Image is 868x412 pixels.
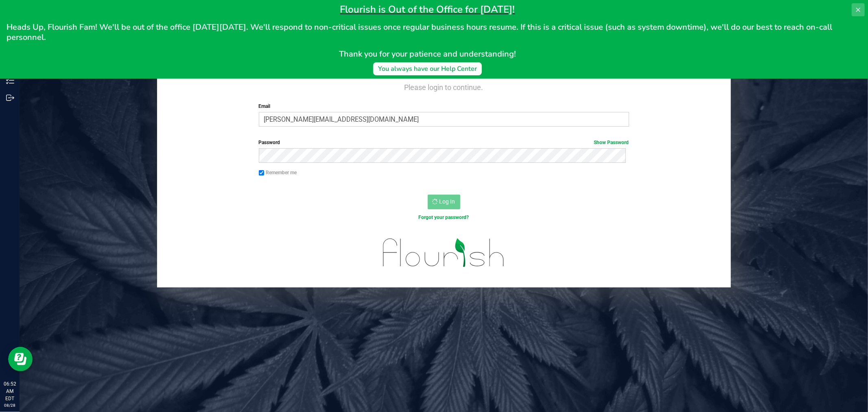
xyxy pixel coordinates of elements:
p: 08/28 [4,402,16,408]
p: 06:52 AM EDT [4,380,16,402]
span: Heads Up, Flourish Fam! We'll be out of the office [DATE][DATE]. We'll respond to non-critical is... [7,22,834,43]
inline-svg: Inventory [6,76,14,84]
label: Remember me [259,169,297,176]
inline-svg: Outbound [6,94,14,102]
span: Thank you for your patience and understanding! [339,48,516,59]
a: Forgot your password? [419,215,469,220]
span: Log In [439,198,455,205]
div: You always have our Help Center [378,64,477,74]
h4: Please login to continue. [157,81,731,91]
label: Email [259,103,629,110]
span: Password [259,140,280,145]
iframe: Resource center [8,347,33,371]
button: Log In [428,195,460,209]
a: Show Password [594,140,629,145]
img: flourish_logo.svg [372,230,516,276]
input: Remember me [259,170,265,176]
span: Flourish is Out of the Office for [DATE]! [340,3,515,16]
